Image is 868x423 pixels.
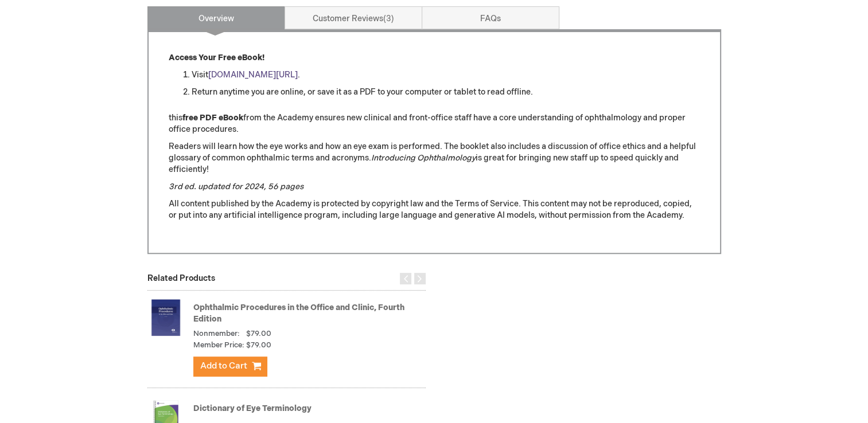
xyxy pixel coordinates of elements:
strong: Access Your Free eBook! [169,53,264,62]
p: this from the Academy ensures new clinical and front-office staff have a core understanding of op... [169,112,700,135]
div: All content published by the Academy is protected by copyright law and the Terms of Service. This... [169,52,700,233]
strong: free PDF eBook [182,113,243,123]
span: 3 [383,14,394,23]
a: Ophthalmic Procedures in the Office and Clinic, Fourth Edition [193,303,404,324]
a: [DOMAIN_NAME][URL] [208,70,298,80]
a: Dictionary of Eye Terminology [193,404,312,413]
strong: Nonmember: [193,328,240,339]
span: $79.00 [246,340,271,351]
div: Previous [400,273,411,284]
img: Ophthalmic Procedures in the Office and Clinic, Fourth Edition [147,295,184,340]
button: Add to Cart [193,357,267,376]
span: Add to Cart [200,361,247,371]
span: $79.00 [246,329,271,338]
a: Overview [147,6,285,29]
em: Introducing Ophthalmology [371,153,476,163]
a: Customer Reviews3 [285,6,422,29]
strong: Member Price: [193,340,244,351]
div: Next [414,273,426,284]
li: Visit . [192,69,700,81]
li: Return anytime you are online, or save it as a PDF to your computer or tablet to read offline. [192,87,700,98]
p: Readers will learn how the eye works and how an eye exam is performed. The booklet also includes ... [169,141,700,175]
a: FAQs [422,6,559,29]
strong: Related Products [147,273,215,283]
em: 3rd ed. updated for 2024, 56 pages [169,182,303,191]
